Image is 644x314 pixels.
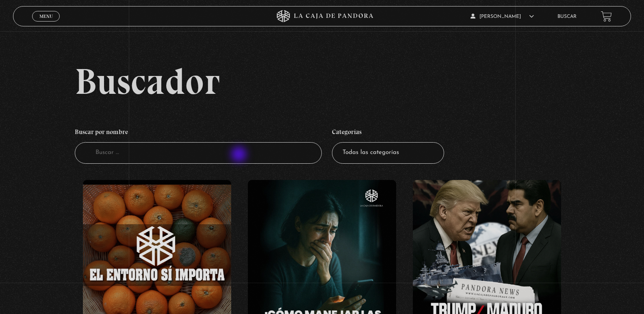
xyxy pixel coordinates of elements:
[37,21,56,26] span: Cerrar
[75,63,631,100] h2: Buscador
[75,124,322,143] h4: Buscar por nombre
[601,11,612,22] a: View your shopping cart
[557,14,577,19] a: Buscar
[471,14,534,19] span: [PERSON_NAME]
[39,14,53,19] span: Menu
[332,124,444,143] h4: Categorías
